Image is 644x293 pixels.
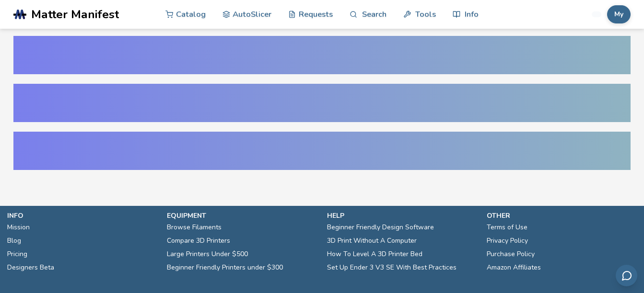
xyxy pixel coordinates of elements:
button: My [607,5,631,23]
span: Matter Manifest [31,8,119,21]
a: Amazon Affiliates [487,261,541,274]
a: Privacy Policy [487,234,528,248]
button: Send feedback via email [616,265,637,286]
p: other [487,211,637,221]
a: Beginner Friendly Printers under $300 [167,261,283,274]
a: Beginner Friendly Design Software [327,221,434,234]
a: Mission [7,221,30,234]
a: Browse Filaments [167,221,222,234]
a: Blog [7,234,21,248]
a: Compare 3D Printers [167,234,230,248]
p: help [327,211,477,221]
a: Set Up Ender 3 V3 SE With Best Practices [327,261,457,274]
a: How To Level A 3D Printer Bed [327,248,422,261]
a: Terms of Use [487,221,527,234]
a: Large Printers Under $500 [167,248,248,261]
p: info [7,211,157,221]
a: Pricing [7,248,27,261]
a: Purchase Policy [487,248,535,261]
p: equipment [167,211,317,221]
a: 3D Print Without A Computer [327,234,417,248]
a: Designers Beta [7,261,54,274]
